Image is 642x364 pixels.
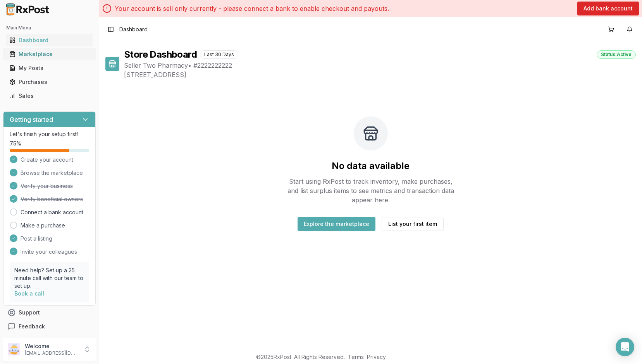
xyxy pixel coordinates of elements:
[21,195,83,203] span: Verify beneficial owners
[10,115,53,124] h3: Getting started
[382,217,444,231] button: List your first item
[577,2,639,15] button: Add bank account
[616,338,634,356] div: Open Intercom Messenger
[3,76,96,88] button: Purchases
[21,156,73,164] span: Create your account
[124,70,636,79] span: [STREET_ADDRESS]
[9,78,90,86] div: Purchases
[3,90,96,102] button: Sales
[10,140,21,147] span: 75 %
[25,342,79,350] p: Welcome
[3,62,96,74] button: My Posts
[21,169,83,177] span: Browse the marketplace
[124,61,636,70] span: Seller Two Pharmacy • # 2222222222
[3,48,96,60] button: Marketplace
[119,26,148,33] span: Dashboard
[19,323,45,330] span: Feedback
[284,177,458,205] p: Start using RxPost to track inventory, make purchases, and list surplus items to see metrics and ...
[6,33,93,47] a: Dashboard
[3,306,96,320] button: Support
[597,50,636,59] div: Status: Active
[6,89,93,103] a: Sales
[21,182,73,190] span: Verify your business
[200,50,238,59] div: Last 30 Days
[115,4,389,13] p: Your account is sell only currently - please connect a bank to enable checkout and payouts.
[9,64,90,72] div: My Posts
[124,48,197,61] h1: Store Dashboard
[21,248,77,256] span: Invite your colleagues
[6,47,93,61] a: Marketplace
[14,267,84,290] p: Need help? Set up a 25 minute call with our team to set up.
[6,61,93,75] a: My Posts
[21,222,65,229] a: Make a purchase
[21,208,83,216] a: Connect a bank account
[9,92,90,100] div: Sales
[14,290,44,297] a: Book a call
[3,3,53,15] img: RxPost Logo
[25,350,79,356] p: [EMAIL_ADDRESS][DOMAIN_NAME]
[332,160,410,172] h2: No data available
[298,217,375,231] button: Explore the marketplace
[21,235,52,243] span: Post a listing
[3,34,96,46] button: Dashboard
[6,75,93,89] a: Purchases
[3,320,96,333] button: Feedback
[8,343,20,355] img: User avatar
[9,36,90,44] div: Dashboard
[348,354,364,360] a: Terms
[367,354,386,360] a: Privacy
[119,26,148,33] nav: breadcrumb
[9,50,90,58] div: Marketplace
[10,130,89,138] p: Let's finish your setup first!
[6,25,93,31] h2: Main Menu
